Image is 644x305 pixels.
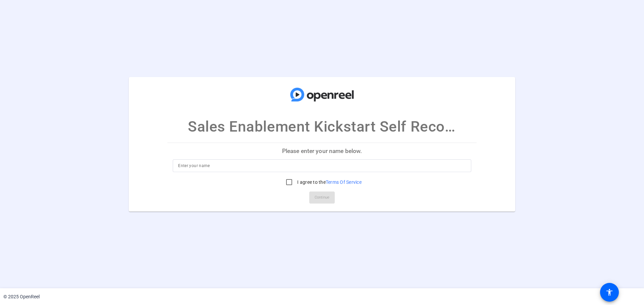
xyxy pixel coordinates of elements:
mat-icon: accessibility [605,288,613,296]
input: Enter your name [178,162,466,170]
img: company-logo [288,83,356,105]
label: I agree to the [296,179,362,185]
a: Terms Of Service [326,179,362,185]
div: © 2025 OpenReel [3,293,40,300]
p: Please enter your name below. [167,143,477,159]
p: Sales Enablement Kickstart Self Recording [188,116,456,138]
